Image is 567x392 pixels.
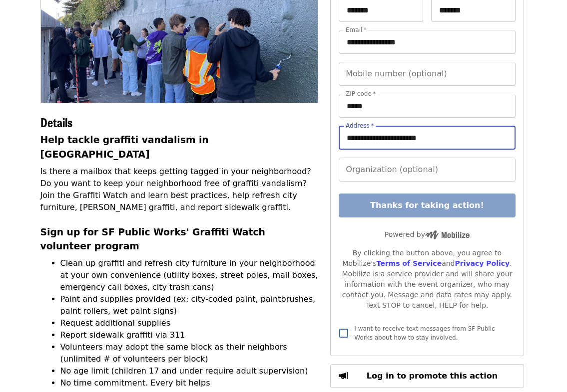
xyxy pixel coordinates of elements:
[339,248,515,311] div: By clicking the button above, you agree to Mobilize's and . Mobilize is a service provider and wi...
[346,123,374,129] label: Address
[367,371,498,381] span: Log in to promote this action
[60,377,319,389] li: No time commitment. Every bit helps
[330,364,524,388] button: Log in to promote this action
[339,158,515,182] input: Organization (optional)
[385,230,470,238] span: Powered by
[376,259,442,267] a: Terms of Service
[339,94,515,118] input: ZIP code
[40,113,72,131] span: Details
[354,325,495,341] span: I want to receive text messages from SF Public Works about how to stay involved.
[339,62,515,86] input: Mobile number (optional)
[40,225,319,253] h3: Sign up for SF Public Works' Graffiti Watch volunteer program
[346,91,376,97] label: ZIP code
[339,126,515,150] input: Address
[346,27,367,33] label: Email
[339,194,515,217] button: Thanks for taking action!
[60,293,319,317] li: Paint and supplies provided (ex: city-coded paint, paintbrushes, paint rollers, wet paint signs)
[60,341,319,365] li: Volunteers may adopt the same block as their neighbors (unlimited # of volunteers per block)
[425,230,470,239] img: Powered by Mobilize
[60,257,319,293] li: Clean up graffiti and refresh city furniture in your neighborhood at your own convenience (utilit...
[40,133,319,161] h3: Help tackle graffiti vandalism in [GEOGRAPHIC_DATA]
[60,365,319,377] li: No age limit (children 17 and under require adult supervision)
[60,329,319,341] li: Report sidewalk graffiti via 311
[40,166,319,213] p: Is there a mailbox that keeps getting tagged in your neighborhood? Do you want to keep your neigh...
[339,30,515,54] input: Email
[60,317,319,329] li: Request additional supplies
[455,259,510,267] a: Privacy Policy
